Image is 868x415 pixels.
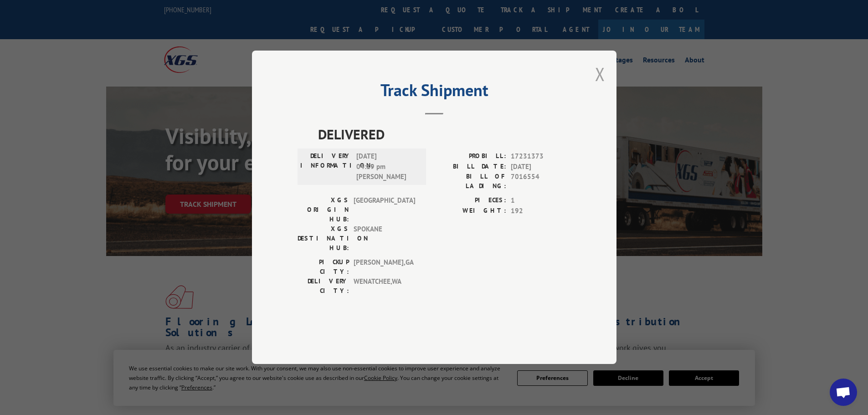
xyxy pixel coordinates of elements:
[511,152,571,162] span: 17231373
[434,172,506,191] label: BILL OF LADING:
[511,172,571,191] span: 7016554
[354,258,415,277] span: [PERSON_NAME] , GA
[511,162,571,172] span: [DATE]
[354,277,415,296] span: WENATCHEE , WA
[298,196,349,225] label: XGS ORIGIN HUB:
[434,152,506,162] label: PROBILL:
[511,206,571,216] span: 192
[434,206,506,216] label: WEIGHT:
[434,162,506,172] label: BILL DATE:
[434,196,506,206] label: PIECES:
[298,258,349,277] label: PICKUP CITY:
[298,84,571,101] h2: Track Shipment
[298,277,349,296] label: DELIVERY CITY:
[354,196,415,225] span: [GEOGRAPHIC_DATA]
[830,379,857,406] div: Open chat
[318,124,571,145] span: DELIVERED
[356,152,418,183] span: [DATE] 04:19 pm [PERSON_NAME]
[595,62,605,86] button: Close modal
[298,225,349,253] label: XGS DESTINATION HUB:
[300,152,352,183] label: DELIVERY INFORMATION:
[354,225,415,253] span: SPOKANE
[511,196,571,206] span: 1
